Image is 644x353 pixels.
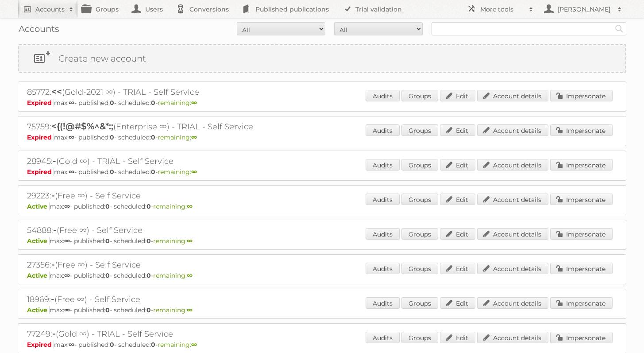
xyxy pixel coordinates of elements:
span: - [51,190,55,201]
strong: 0 [151,341,155,349]
span: remaining: [158,341,197,349]
a: Edit [440,228,475,240]
a: Audits [366,159,400,171]
a: Impersonate [550,124,613,136]
a: Audits [366,228,400,240]
span: remaining: [153,237,193,245]
strong: 0 [110,133,114,141]
input: Search [613,22,626,35]
p: max: - published: - scheduled: - [27,237,617,245]
a: Account details [477,90,548,101]
a: Groups [401,194,438,205]
a: Groups [401,297,438,309]
a: Edit [440,194,475,205]
strong: 0 [110,99,114,107]
strong: ∞ [187,202,193,210]
a: Edit [440,297,475,309]
strong: ∞ [191,133,197,141]
a: Audits [366,332,400,343]
h2: 27356: (Free ∞) - Self Service [27,259,337,271]
a: Account details [477,194,548,205]
strong: 0 [105,306,110,314]
strong: ∞ [64,237,70,245]
span: remaining: [158,168,197,176]
strong: 0 [147,202,151,210]
strong: ∞ [191,341,197,349]
strong: ∞ [64,202,70,210]
a: Groups [401,124,438,136]
a: Account details [477,297,548,309]
a: Impersonate [550,159,613,171]
a: Groups [401,159,438,171]
a: Groups [401,228,438,240]
h2: Accounts [35,5,65,14]
p: max: - published: - scheduled: - [27,272,617,279]
a: Groups [401,90,438,101]
h2: 29223: (Free ∞) - Self Service [27,190,337,202]
strong: 0 [110,168,114,176]
span: - [51,294,54,304]
strong: ∞ [64,272,70,279]
h2: 85772: (Gold-2021 ∞) - TRIAL - Self Service [27,86,337,98]
a: Impersonate [550,228,613,240]
span: Expired [27,99,54,107]
span: Active [27,202,50,210]
span: remaining: [153,272,193,279]
span: <{(!@#$%^&*:; [51,121,113,132]
strong: ∞ [69,99,74,107]
span: - [53,155,56,166]
strong: 0 [151,168,155,176]
p: max: - published: - scheduled: - [27,341,617,349]
strong: ∞ [69,168,74,176]
span: Expired [27,133,54,141]
p: max: - published: - scheduled: - [27,202,617,210]
strong: ∞ [187,272,193,279]
strong: ∞ [69,133,74,141]
span: remaining: [153,306,193,314]
h2: 77249: (Gold ∞) - TRIAL - Self Service [27,328,337,340]
a: Account details [477,228,548,240]
span: Active [27,272,50,279]
p: max: - published: - scheduled: - [27,168,617,176]
strong: 0 [151,133,155,141]
a: Audits [366,90,400,101]
span: remaining: [153,202,193,210]
a: Account details [477,159,548,171]
a: Audits [366,194,400,205]
strong: ∞ [191,168,197,176]
h2: 28945: (Gold ∞) - TRIAL - Self Service [27,155,337,167]
span: Expired [27,168,54,176]
a: Account details [477,263,548,274]
p: max: - published: - scheduled: - [27,306,617,314]
a: Impersonate [550,297,613,309]
span: Expired [27,341,54,349]
strong: ∞ [64,306,70,314]
a: Account details [477,124,548,136]
span: Active [27,306,50,314]
strong: ∞ [187,237,193,245]
a: Edit [440,159,475,171]
h2: 18969: (Free ∞) - Self Service [27,294,337,305]
strong: 0 [105,272,110,279]
a: Create new account [19,45,625,72]
a: Edit [440,124,475,136]
strong: 0 [147,272,151,279]
h2: More tools [480,5,524,14]
span: - [53,225,57,235]
span: remaining: [158,133,197,141]
a: Audits [366,297,400,309]
span: remaining: [158,99,197,107]
h2: 75759: (Enterprise ∞) - TRIAL - Self Service [27,121,337,132]
h2: 54888: (Free ∞) - Self Service [27,225,337,236]
strong: 0 [147,237,151,245]
a: Impersonate [550,194,613,205]
strong: 0 [110,341,114,349]
strong: 0 [151,99,155,107]
a: Groups [401,332,438,343]
a: Groups [401,263,438,274]
span: - [52,328,56,339]
span: Active [27,237,50,245]
strong: 0 [147,306,151,314]
a: Account details [477,332,548,343]
a: Audits [366,263,400,274]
